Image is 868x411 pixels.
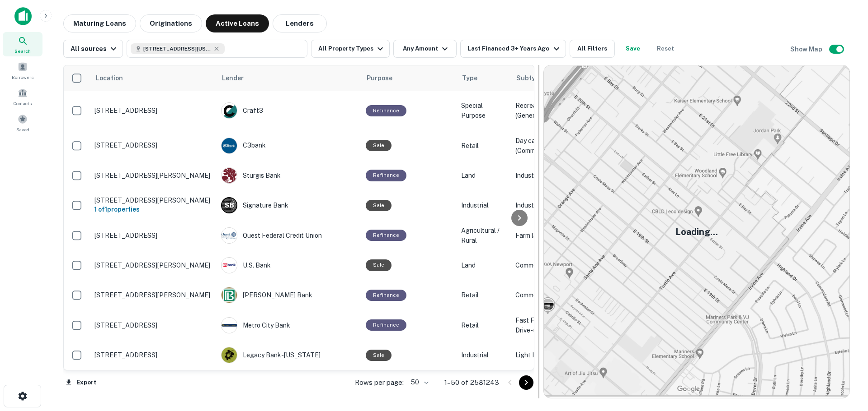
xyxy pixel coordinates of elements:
[651,40,680,58] button: Reset
[16,126,29,133] span: Saved
[94,106,212,115] p: [STREET_ADDRESS]
[94,351,212,359] p: [STREET_ADDRESS]
[143,45,211,53] span: [STREET_ADDRESS][US_STATE]
[63,40,123,58] button: All sources
[407,376,430,389] div: 50
[222,73,244,83] span: Lender
[221,197,357,213] div: Signature Bank
[366,200,392,211] div: Sale
[519,375,533,390] button: Go to next page
[94,204,212,214] h6: 1 of 1 properties
[127,40,307,58] button: [STREET_ADDRESS][US_STATE]
[461,101,506,120] p: Special Purpose
[225,201,234,210] p: S B
[457,65,511,91] th: Type
[467,43,561,54] div: Last Financed 3+ Years Ago
[462,73,477,83] span: Type
[366,105,406,116] div: This loan purpose was for refinancing
[618,40,647,58] button: Save your search to get updates of matches that match your search criteria.
[94,261,212,269] p: [STREET_ADDRESS][PERSON_NAME]
[63,376,99,389] button: Export
[221,347,357,363] div: Legacy Bank-[US_STATE]
[461,171,506,180] p: Land
[461,290,506,300] p: Retail
[221,102,357,119] div: Craft3
[94,141,212,149] p: [STREET_ADDRESS]
[461,226,506,245] p: Agricultural / Rural
[3,84,42,109] a: Contacts
[221,227,357,244] div: Quest Federal Credit Union
[222,258,237,273] img: picture
[222,287,237,303] img: picture
[206,14,269,32] button: Active Loans
[367,73,404,83] span: Purpose
[366,140,392,151] div: Sale
[221,257,357,273] div: U.s. Bank
[221,138,357,154] div: C3bank
[461,141,506,151] p: Retail
[3,32,42,56] a: Search
[273,14,327,32] button: Lenders
[544,65,849,398] img: map-placeholder.webp
[221,317,357,333] div: Metro City Bank
[94,196,212,204] p: [STREET_ADDRESS][PERSON_NAME]
[366,290,406,301] div: This loan purpose was for refinancing
[393,40,457,58] button: Any Amount
[366,319,406,331] div: This loan purpose was for refinancing
[361,65,457,91] th: Purpose
[221,167,357,184] div: Sturgis Bank
[461,320,506,330] p: Retail
[461,260,506,270] p: Land
[516,73,543,83] span: Subtype
[221,287,357,303] div: [PERSON_NAME] Bank
[140,14,202,32] button: Originations
[14,7,32,25] img: capitalize-icon.png
[95,73,135,83] span: Location
[94,321,212,329] p: [STREET_ADDRESS]
[90,65,217,91] th: Location
[311,40,390,58] button: All Property Types
[71,43,119,54] div: All sources
[14,47,31,55] span: Search
[790,44,824,54] h6: Show Map
[366,230,406,241] div: This loan purpose was for refinancing
[460,40,566,58] button: Last Financed 3+ Years Ago
[94,291,212,299] p: [STREET_ADDRESS][PERSON_NAME]
[217,65,361,91] th: Lender
[355,377,404,388] p: Rows per page:
[675,225,718,239] h5: Loading...
[222,318,237,333] img: picture
[222,138,237,153] img: picture
[63,14,136,32] button: Maturing Loans
[222,347,237,363] img: picture
[222,103,237,118] img: picture
[3,58,42,83] a: Borrowers
[366,259,392,271] div: Sale
[94,231,212,240] p: [STREET_ADDRESS]
[366,170,406,181] div: This loan purpose was for refinancing
[570,40,615,58] button: All Filters
[94,171,212,180] p: [STREET_ADDRESS][PERSON_NAME]
[14,100,32,107] span: Contacts
[12,74,33,81] span: Borrowers
[3,111,42,135] a: Saved
[444,377,499,388] p: 1–50 of 2581243
[823,339,868,382] iframe: Chat Widget
[461,200,506,210] p: Industrial
[461,350,506,360] p: Industrial
[366,350,392,361] div: Sale
[222,228,237,243] img: picture
[222,168,237,183] img: picture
